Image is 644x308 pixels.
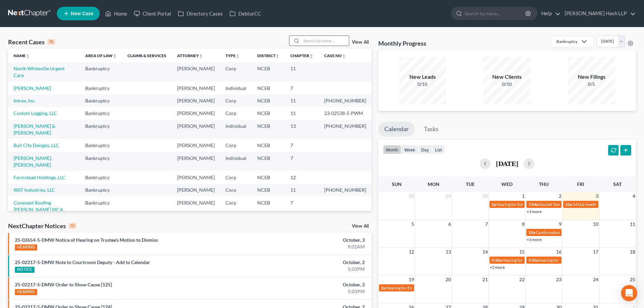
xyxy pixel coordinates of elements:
[428,181,439,187] span: Mon
[253,266,365,273] div: 5:01PM
[172,94,220,107] td: [PERSON_NAME]
[539,258,585,263] span: hearing for BIOMILQ, Inc.
[15,244,37,251] div: HEARING
[220,82,252,94] td: Individual
[629,220,636,228] span: 11
[536,230,613,235] span: Confirmation hearing for [PERSON_NAME]
[285,139,319,151] td: 7
[519,248,525,256] span: 15
[528,258,539,263] span: 9:30a
[592,220,599,228] span: 10
[130,7,174,20] a: Client Portal
[252,62,285,81] td: NCEB
[519,276,525,284] span: 22
[490,265,505,270] a: +2 more
[445,248,452,256] span: 13
[482,192,488,200] span: 30
[102,7,130,20] a: Home
[466,181,475,187] span: Tue
[252,82,285,94] td: NCEB
[15,259,150,265] a: 25-02217-5-DMW Note to Courtroom Deputy - Add to Calendar
[14,98,35,103] a: Intrex, Inc.
[14,53,30,58] a: Nameunfold_more
[352,224,369,229] a: View All
[555,276,562,284] span: 23
[285,171,319,184] td: 12
[177,53,203,58] a: Attorneyunfold_more
[80,196,122,216] td: Bankruptcy
[80,107,122,120] td: Bankruptcy
[464,7,526,20] input: Search by name...
[80,171,122,184] td: Bankruptcy
[252,196,285,216] td: NCEB
[595,192,599,200] span: 3
[383,145,401,154] button: month
[501,181,512,187] span: Wed
[556,39,577,44] div: Bankruptcy
[252,107,285,120] td: NCEB
[418,145,432,154] button: day
[378,39,426,47] h3: Monthly Progress
[199,54,203,58] i: unfold_more
[527,209,542,214] a: +3 more
[496,160,518,167] h2: [DATE]
[172,62,220,81] td: [PERSON_NAME]
[252,120,285,139] td: NCEB
[252,139,285,151] td: NCEB
[558,192,562,200] span: 2
[538,7,560,20] a: Help
[492,258,502,263] span: 9:30a
[381,285,386,290] span: 2p
[85,53,117,58] a: Area of Lawunfold_more
[302,36,349,46] input: Search by name...
[497,202,571,207] span: hearing for Entecco Filter Technology, Inc.
[253,243,365,250] div: 9:01AM
[408,276,415,284] span: 19
[629,276,636,284] span: 25
[521,192,525,200] span: 1
[482,276,488,284] span: 21
[80,139,122,151] td: Bankruptcy
[319,107,372,120] td: 23-02538-5-PWM
[220,196,252,216] td: Corp
[386,285,461,290] span: Hearing for Entecco Filter Technology, Inc.
[418,122,445,137] a: Tasks
[252,171,285,184] td: NCEB
[309,54,313,58] i: unfold_more
[445,276,452,284] span: 20
[15,237,158,243] a: 25-02654-5-DMW Notice of Hearing on Trustee's Motion to Dismiss
[252,152,285,171] td: NCEB
[15,267,34,273] div: NOTICE
[482,248,488,256] span: 14
[352,40,369,45] a: View All
[8,38,55,46] div: Recent Cases
[290,53,313,58] a: Chapterunfold_more
[80,82,122,94] td: Bankruptcy
[411,220,415,228] span: 5
[632,192,636,200] span: 4
[220,139,252,151] td: Corp
[342,54,346,58] i: unfold_more
[408,192,415,200] span: 28
[47,39,55,45] div: 15
[445,192,452,200] span: 29
[629,248,636,256] span: 18
[8,222,76,230] div: NextChapter Notices
[319,184,372,196] td: [PHONE_NUMBER]
[14,110,57,116] a: Custom Logging, LLC
[568,73,615,81] div: New Filings
[568,81,615,88] div: 0/5
[502,258,627,263] span: Hearing for [PERSON_NAME] [PERSON_NAME] and [PERSON_NAME]
[220,152,252,171] td: Individual
[592,276,599,284] span: 24
[15,282,112,287] a: 25-02217-5-DMW Order to Show Cause [125]
[225,53,240,58] a: Typeunfold_more
[558,220,562,228] span: 9
[621,285,637,301] div: Open Intercom Messenger
[69,223,76,229] div: 10
[172,196,220,216] td: [PERSON_NAME]
[483,73,531,81] div: New Clients
[253,288,365,295] div: 5:01PM
[285,62,319,81] td: 11
[236,54,240,58] i: unfold_more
